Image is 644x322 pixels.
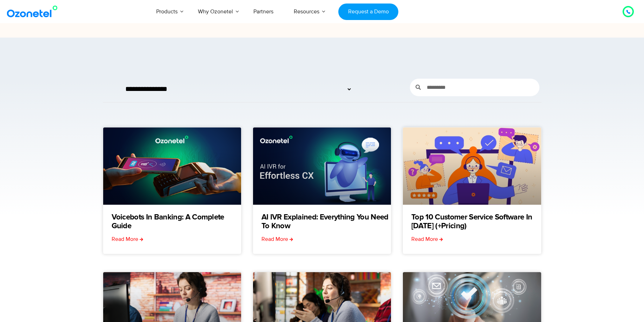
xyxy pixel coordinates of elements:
[112,213,241,231] a: Voicebots in Banking: A Complete Guide
[411,235,443,243] a: Read more about Top 10 Customer Service Software in 2025 (+Pricing)
[261,213,391,231] a: AI IVR Explained: Everything You Need to Know
[338,4,398,20] a: Request a Demo
[261,235,293,243] a: Read more about AI IVR Explained: Everything You Need to Know
[411,213,541,231] a: Top 10 Customer Service Software in [DATE] (+Pricing)
[112,235,143,243] a: Read more about Voicebots in Banking: A Complete Guide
